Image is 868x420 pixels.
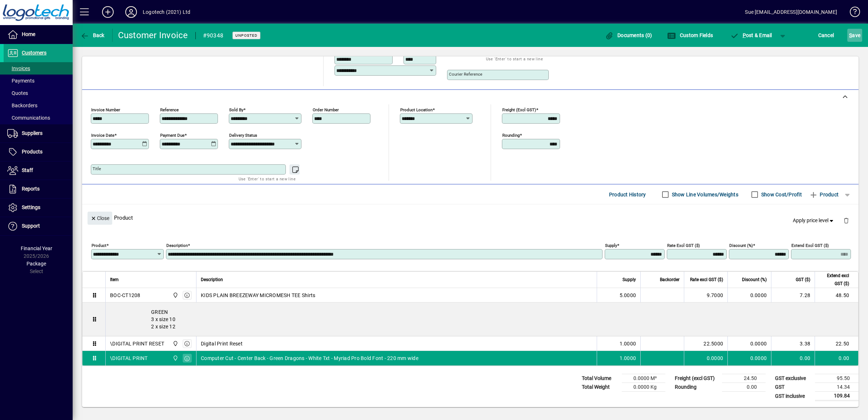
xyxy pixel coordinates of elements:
[78,29,106,42] button: Back
[7,78,35,84] span: Payments
[203,30,224,41] div: #90348
[110,292,141,299] div: BOC-CT1208
[609,189,646,200] span: Product History
[837,217,855,224] app-page-header-button: Delete
[27,261,46,267] span: Package
[816,29,836,42] button: Cancel
[727,336,771,351] td: 0.0000
[7,65,30,71] span: Invoices
[7,103,37,108] span: Backorders
[815,288,858,303] td: 48.50
[7,115,50,121] span: Communications
[82,204,859,231] div: Product
[667,32,713,38] span: Custom Fields
[605,243,617,248] mat-label: Supply
[815,383,859,392] td: 14.34
[22,204,40,210] span: Settings
[689,355,723,362] div: 0.0000
[671,383,722,392] td: Rounding
[760,191,802,198] label: Show Cost/Profit
[815,336,858,351] td: 22.50
[93,166,101,171] mat-label: Title
[502,133,520,138] mat-label: Rounding
[796,276,810,284] span: GST ($)
[578,374,622,383] td: Total Volume
[620,355,636,362] span: 1.0000
[727,351,771,365] td: 0.0000
[201,355,418,362] span: Computer Cut - Center Back - Green Dragons - White Txt - Myriad Pro Bold Font - 220 mm wide
[449,72,482,77] mat-label: Courier Reference
[622,276,636,284] span: Supply
[4,25,73,44] a: Home
[171,340,179,348] span: Central
[603,29,654,42] button: Documents (0)
[743,32,746,38] span: P
[88,212,112,225] button: Close
[235,33,257,38] span: Unposted
[745,6,837,18] div: Sue [EMAIL_ADDRESS][DOMAIN_NAME]
[791,243,829,248] mat-label: Extend excl GST ($)
[671,374,722,383] td: Freight (excl GST)
[771,383,815,392] td: GST
[771,336,815,351] td: 3.38
[106,303,858,336] div: GREEN 3 x size 10 2 x size 12
[22,223,40,229] span: Support
[4,62,73,75] a: Invoices
[4,87,73,99] a: Quotes
[160,107,179,112] mat-label: Reference
[726,29,776,42] button: Post & Email
[847,29,862,42] button: Save
[22,130,42,136] span: Suppliers
[815,392,859,401] td: 109.84
[110,276,119,284] span: Item
[110,340,164,347] div: \DIGITAL PRINT RESET
[166,243,188,248] mat-label: Description
[4,112,73,124] a: Communications
[143,6,190,18] div: Logotech (2021) Ltd
[91,107,120,112] mat-label: Invoice number
[91,133,114,138] mat-label: Invoice date
[22,186,40,192] span: Reports
[818,29,834,41] span: Cancel
[22,149,42,155] span: Products
[622,383,665,392] td: 0.0000 Kg
[849,32,852,38] span: S
[815,374,859,383] td: 95.50
[837,212,855,229] button: Delete
[7,90,28,96] span: Quotes
[771,288,815,303] td: 7.28
[620,292,636,299] span: 5.0000
[4,180,73,198] a: Reports
[486,55,543,63] mat-hint: Use 'Enter' to start a new line
[722,383,766,392] td: 0.00
[86,215,114,221] app-page-header-button: Close
[4,143,73,161] a: Products
[727,288,771,303] td: 0.0000
[660,276,680,284] span: Backorder
[160,133,184,138] mat-label: Payment due
[201,292,315,299] span: KIDS PLAIN BREEZEWAY MICROMESH TEE Shirts
[730,32,772,38] span: ost & Email
[22,167,33,173] span: Staff
[690,276,723,284] span: Rate excl GST ($)
[722,374,766,383] td: 24.50
[667,243,700,248] mat-label: Rate excl GST ($)
[21,245,52,251] span: Financial Year
[790,214,838,227] button: Apply price level
[815,351,858,365] td: 0.00
[771,392,815,401] td: GST inclusive
[844,1,859,25] a: Knowledge Base
[80,32,105,38] span: Back
[201,276,223,284] span: Description
[806,188,842,201] button: Product
[229,133,257,138] mat-label: Delivery status
[665,29,715,42] button: Custom Fields
[73,29,113,42] app-page-header-button: Back
[4,99,73,112] a: Backorders
[110,355,148,362] div: \DIGITAL PRINT
[620,340,636,347] span: 1.0000
[689,292,723,299] div: 9.7000
[171,291,179,299] span: Central
[689,340,723,347] div: 22.5000
[578,383,622,392] td: Total Weight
